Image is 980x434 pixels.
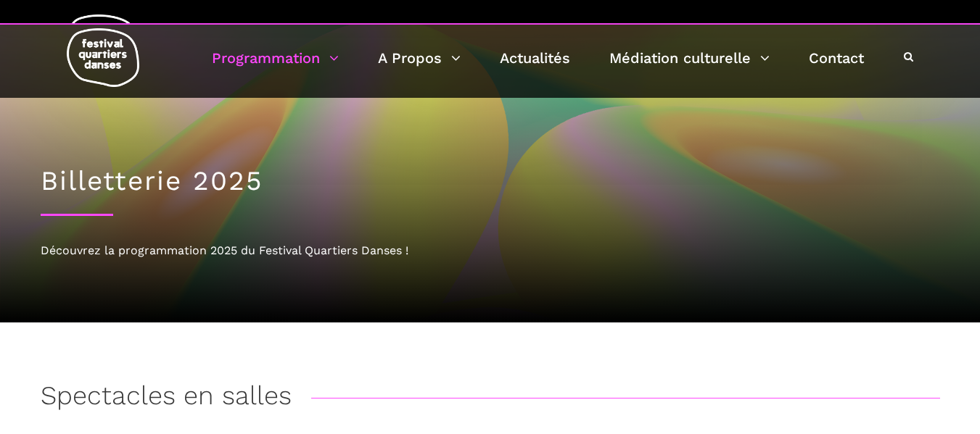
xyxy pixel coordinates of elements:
a: Médiation culturelle [609,46,770,70]
img: logo-fqd-med [67,28,139,87]
a: Contact [809,46,864,70]
div: Découvrez la programmation 2025 du Festival Quartiers Danses ! [41,241,940,260]
a: A Propos [378,46,461,70]
h3: Spectacles en salles [41,380,292,417]
a: Actualités [500,46,570,70]
img: logo-fqd-med [67,14,139,73]
h1: Billetterie 2025 [41,165,940,197]
a: Programmation [212,46,339,70]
